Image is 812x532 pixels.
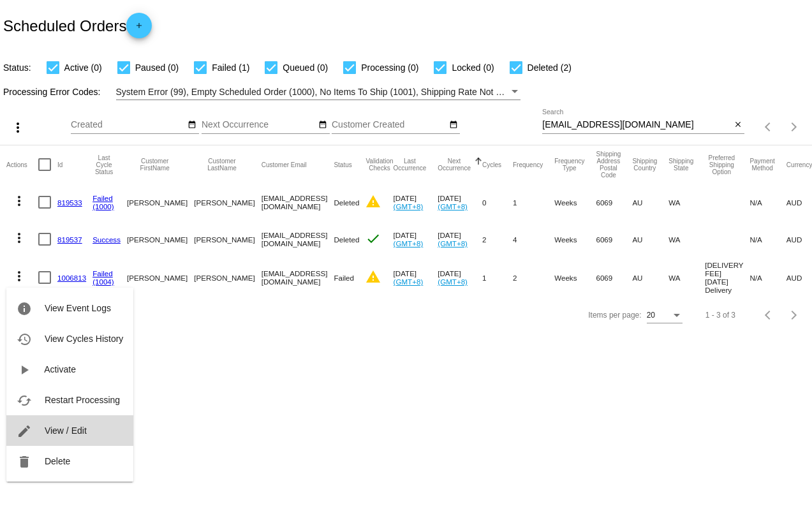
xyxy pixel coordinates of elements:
span: View Event Logs [45,303,111,313]
span: Delete [45,456,70,466]
span: View Cycles History [45,334,123,344]
span: View / Edit [45,425,87,436]
mat-icon: info [17,301,32,316]
mat-icon: play_arrow [17,362,32,378]
span: Activate [44,364,76,374]
mat-icon: history [17,332,32,347]
mat-icon: edit [17,424,32,439]
mat-icon: cached [17,393,32,408]
mat-icon: delete [17,454,32,469]
span: Restart Processing [45,395,120,405]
